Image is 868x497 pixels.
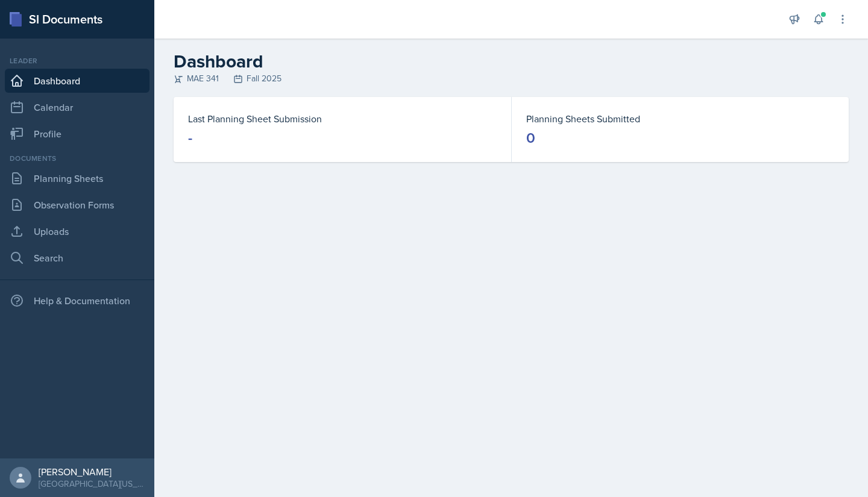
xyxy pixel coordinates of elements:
[5,246,149,270] a: Search
[5,55,149,66] div: Leader
[5,219,149,243] a: Uploads
[5,69,149,93] a: Dashboard
[5,122,149,146] a: Profile
[526,111,834,126] dt: Planning Sheets Submitted
[174,51,849,72] h2: Dashboard
[5,166,149,190] a: Planning Sheets
[5,95,149,119] a: Calendar
[526,128,535,148] div: 0
[5,193,149,217] a: Observation Forms
[174,72,849,85] div: MAE 341 Fall 2025
[188,111,497,126] dt: Last Planning Sheet Submission
[5,289,149,313] div: Help & Documentation
[188,128,192,148] div: -
[39,466,145,478] div: [PERSON_NAME]
[39,478,145,490] div: [GEOGRAPHIC_DATA][US_STATE] in [GEOGRAPHIC_DATA]
[5,153,149,164] div: Documents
